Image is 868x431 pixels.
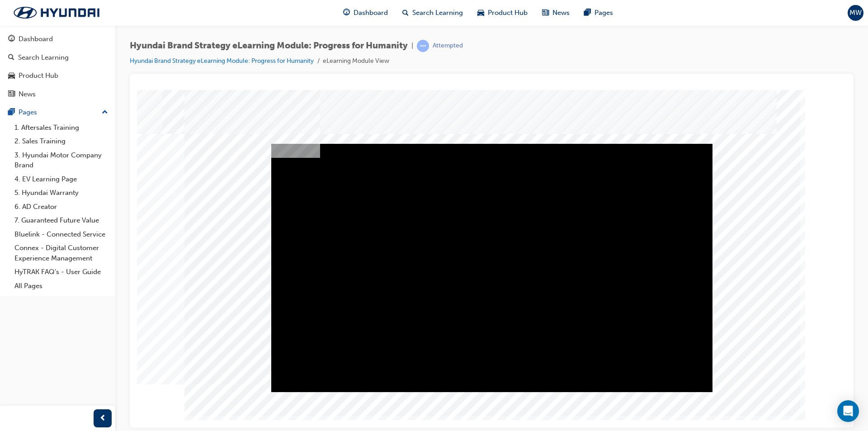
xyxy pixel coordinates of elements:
span: news-icon [8,90,15,99]
a: 7. Guaranteed Future Value [11,213,112,227]
a: 5. Hyundai Warranty [11,186,112,200]
span: up-icon [102,107,108,118]
a: 6. AD Creator [11,200,112,214]
span: Pages [594,8,613,18]
div: Video [134,54,576,302]
span: car-icon [477,7,484,19]
div: Search Learning [18,52,69,63]
a: car-iconProduct Hub [470,4,535,22]
img: Trak [5,3,108,22]
button: DashboardSearch LearningProduct HubNews [4,29,112,104]
a: Search Learning [4,49,112,66]
a: Hyundai Brand Strategy eLearning Module: Progress for Humanity [130,57,314,65]
span: Dashboard [354,8,388,18]
div: News [19,89,36,99]
a: guage-iconDashboard [336,4,395,22]
span: learningRecordVerb_ATTEMPT-icon [417,40,429,52]
a: Connex - Digital Customer Experience Management [11,241,112,265]
span: Hyundai Brand Strategy eLearning Module: Progress for Humanity [130,41,408,51]
a: 4. EV Learning Page [11,172,112,186]
button: MW [848,5,863,21]
span: prev-icon [99,413,106,424]
div: Pages [19,107,37,118]
a: Bluelink - Connected Service [11,227,112,242]
a: HyTRAK FAQ's - User Guide [11,265,112,279]
a: 1. Aftersales Training [11,121,112,135]
button: Pages [4,104,112,121]
span: pages-icon [8,109,15,117]
span: News [552,8,570,18]
div: Attempted [433,42,463,50]
span: car-icon [8,72,15,80]
a: 2. Sales Training [11,134,112,148]
div: Product Hub [19,71,58,81]
span: Product Hub [488,8,528,18]
a: News [4,86,112,103]
a: Product Hub [4,67,112,84]
li: eLearning Module View [323,56,389,66]
span: search-icon [8,54,14,62]
span: guage-icon [8,35,15,43]
a: 3. Hyundai Motor Company Brand [11,148,112,172]
a: pages-iconPages [577,4,620,22]
a: news-iconNews [535,4,577,22]
span: search-icon [402,7,409,19]
span: news-icon [542,7,549,19]
a: search-iconSearch Learning [395,4,470,22]
span: pages-icon [584,7,591,19]
span: guage-icon [343,7,350,19]
span: MW [849,8,862,18]
div: Dashboard [19,34,53,44]
a: All Pages [11,279,112,293]
span: Search Learning [412,8,463,18]
span: | [411,41,413,51]
div: Open Intercom Messenger [837,400,859,422]
a: Dashboard [4,31,112,47]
